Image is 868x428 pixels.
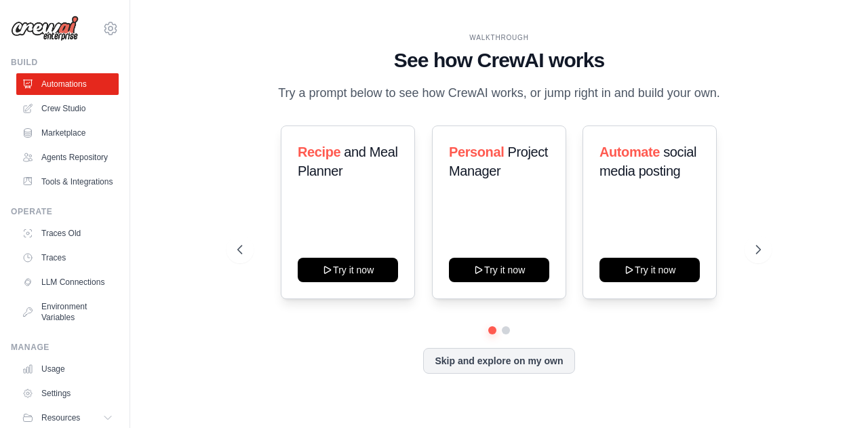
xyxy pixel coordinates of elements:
[449,258,549,282] button: Try it now
[16,222,119,244] a: Traces Old
[16,73,119,95] a: Automations
[16,147,119,168] a: Agents Repository
[16,247,119,269] a: Traces
[237,33,760,43] div: WALKTHROUGH
[599,144,696,178] span: social media posting
[449,144,504,159] span: Personal
[16,358,119,380] a: Usage
[11,57,119,68] div: Build
[16,98,119,119] a: Crew Studio
[16,171,119,193] a: Tools & Integrations
[16,383,119,404] a: Settings
[298,144,340,159] span: Recipe
[800,363,868,428] iframe: Chat Widget
[11,342,119,353] div: Manage
[423,348,574,374] button: Skip and explore on my own
[16,271,119,293] a: LLM Connections
[449,144,548,178] span: Project Manager
[237,48,760,73] h1: See how CrewAI works
[16,122,119,144] a: Marketplace
[298,258,398,282] button: Try it now
[599,144,660,159] span: Automate
[599,258,700,282] button: Try it now
[271,83,727,103] p: Try a prompt below to see how CrewAI works, or jump right in and build your own.
[11,16,79,41] img: Logo
[41,412,80,423] span: Resources
[16,296,119,328] a: Environment Variables
[298,144,397,178] span: and Meal Planner
[11,206,119,217] div: Operate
